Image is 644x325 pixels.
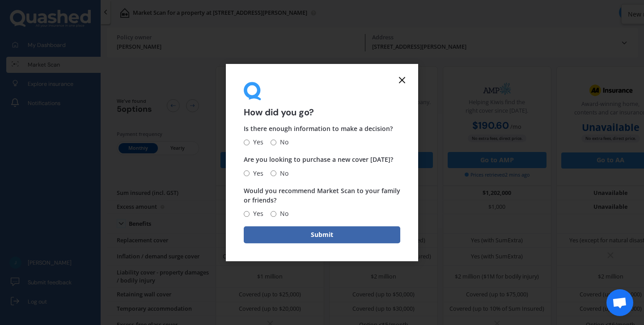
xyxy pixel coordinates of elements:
[276,208,288,219] span: No
[276,168,288,179] span: No
[250,168,263,179] span: Yes
[244,226,400,243] button: Submit
[606,289,633,316] a: Open chat
[244,211,250,217] input: Yes
[244,125,393,133] span: Is there enough information to make a decision?
[250,208,263,219] span: Yes
[244,156,393,164] span: Are you looking to purchase a new cover [DATE]?
[244,186,400,204] span: Would you recommend Market Scan to your family or friends?
[271,139,276,145] input: No
[244,170,250,176] input: Yes
[250,137,263,148] span: Yes
[271,170,276,176] input: No
[271,211,276,217] input: No
[276,137,288,148] span: No
[244,139,250,145] input: Yes
[244,82,400,117] div: How did you go?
